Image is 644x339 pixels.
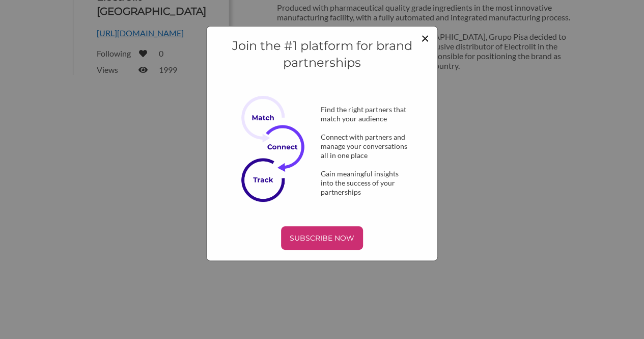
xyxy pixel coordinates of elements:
[304,169,427,197] div: Gain meaningful insights into the success of your partnerships
[421,29,429,46] span: ×
[217,226,427,250] a: SUBSCRIBE NOW
[285,230,359,246] p: SUBSCRIBE NOW
[241,96,314,202] img: Subscribe Now Image
[304,133,427,160] div: Connect with partners and manage your conversations all in one place
[217,37,427,71] h4: Join the #1 platform for brand partnerships
[421,31,429,45] button: Close modal
[304,105,427,123] div: Find the right partners that match your audience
